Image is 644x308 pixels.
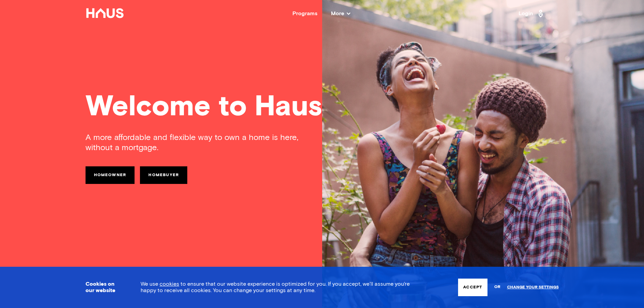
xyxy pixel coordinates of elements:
span: or [494,281,500,293]
h3: Cookies on our website [86,281,124,294]
span: We use to ensure that our website experience is optimized for you. If you accept, we’ll assume yo... [141,281,410,293]
a: Homeowner [86,166,135,184]
span: More [331,11,350,16]
a: cookies [160,281,179,287]
div: A more affordable and flexible way to own a home is here, without a mortgage. [86,133,322,153]
a: Change your settings [507,285,559,290]
a: Login [519,8,545,19]
div: Welcome to Haus [86,93,559,122]
a: Homebuyer [140,166,187,184]
a: Programs [292,11,317,16]
button: Accept [458,279,487,296]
